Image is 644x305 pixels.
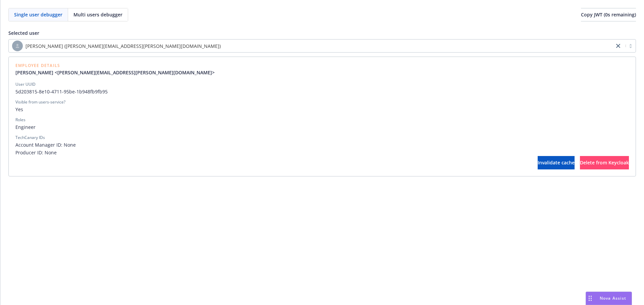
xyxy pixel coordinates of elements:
button: Delete from Keycloak [580,156,629,169]
span: Yes [15,106,629,113]
span: Nova Assist [600,295,626,301]
div: TechCanary IDs [15,135,45,141]
span: Engineer [15,124,629,131]
button: Nova Assist [586,292,632,305]
span: [PERSON_NAME] ([PERSON_NAME][EMAIL_ADDRESS][PERSON_NAME][DOMAIN_NAME]) [12,41,611,51]
button: Invalidate cache [538,156,575,169]
span: Employee Details [15,64,220,68]
button: Copy JWT (0s remaining) [581,8,636,21]
span: Multi users debugger [73,11,122,18]
div: User UUID [15,81,36,87]
span: Selected user [8,30,39,36]
span: Copy JWT ( 0 s remaining) [581,11,636,18]
div: Roles [15,117,25,123]
a: [PERSON_NAME] <[PERSON_NAME][EMAIL_ADDRESS][PERSON_NAME][DOMAIN_NAME]> [15,69,220,76]
span: Invalidate cache [538,159,575,166]
span: [PERSON_NAME] ([PERSON_NAME][EMAIL_ADDRESS][PERSON_NAME][DOMAIN_NAME]) [25,43,221,50]
span: Single user debugger [14,11,62,18]
span: Producer ID: None [15,149,629,156]
span: Account Manager ID: None [15,141,629,148]
a: close [614,42,622,50]
span: Delete from Keycloak [580,159,629,166]
div: Visible from users-service? [15,99,65,105]
span: 5d203815-8e10-4711-95be-1b948fb9fb95 [15,88,629,95]
div: Drag to move [586,292,594,305]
